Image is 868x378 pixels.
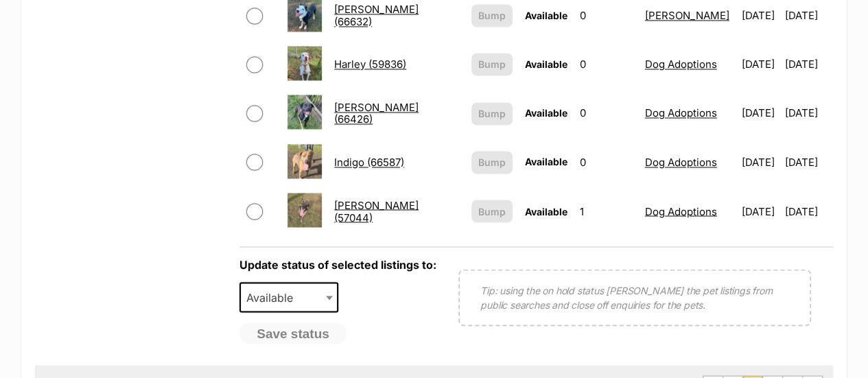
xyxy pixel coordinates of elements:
td: [DATE] [736,89,784,137]
td: 1 [574,187,638,235]
span: Available [239,282,338,312]
p: Tip: using the on hold status [PERSON_NAME] the pet listings from public searches and close off e... [480,283,789,311]
button: Save status [239,322,347,344]
a: Dog Adoptions [645,106,717,119]
td: [DATE] [784,187,832,235]
td: [DATE] [736,139,784,186]
a: Dog Adoptions [645,156,717,169]
span: Available [525,205,567,217]
td: [DATE] [736,187,784,235]
label: Update status of selected listings to: [239,257,436,271]
span: Available [525,58,567,70]
button: Bump [471,4,513,27]
button: Bump [471,200,513,222]
button: Bump [471,53,513,75]
span: Bump [478,57,506,71]
span: Available [525,156,567,167]
span: Bump [478,204,506,218]
a: [PERSON_NAME] (57044) [334,198,419,223]
span: Available [241,287,307,307]
a: Dog Adoptions [645,204,717,217]
td: 0 [574,139,638,186]
td: 0 [574,89,638,137]
a: Dog Adoptions [645,58,717,71]
span: Available [525,107,567,119]
span: Bump [478,8,506,23]
span: Available [525,10,567,21]
span: Bump [478,155,506,169]
td: [DATE] [736,40,784,88]
a: [PERSON_NAME] (66426) [334,101,419,126]
td: [DATE] [784,40,832,88]
td: [DATE] [784,139,832,186]
a: [PERSON_NAME] [645,9,729,22]
a: Indigo (66587) [334,156,404,169]
td: 0 [574,40,638,88]
button: Bump [471,151,513,174]
td: [DATE] [784,89,832,137]
a: Harley (59836) [334,58,406,71]
button: Bump [471,102,513,125]
a: [PERSON_NAME] (66632) [334,3,419,27]
span: Bump [478,106,506,121]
